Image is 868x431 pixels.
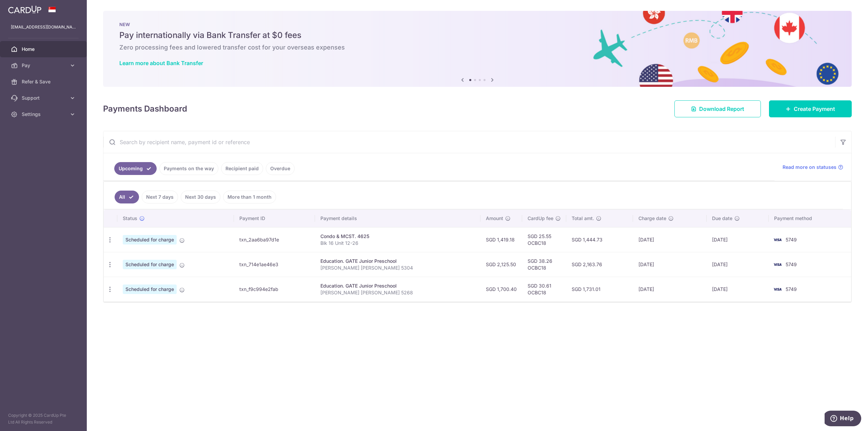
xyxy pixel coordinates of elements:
[480,277,522,301] td: SGD 1,700.40
[11,24,76,31] p: [EMAIL_ADDRESS][DOMAIN_NAME]
[480,227,522,252] td: SGD 1,419.18
[528,215,553,222] span: CardUp fee
[119,30,835,41] h5: Pay internationally via Bank Transfer at $0 fees
[103,103,187,115] h4: Payments Dashboard
[103,11,852,87] img: Bank transfer banner
[119,43,835,52] h6: Zero processing fees and lowered transfer cost for your overseas expenses
[699,105,744,113] span: Download Report
[712,215,732,222] span: Due date
[22,62,66,69] span: Pay
[522,277,566,301] td: SGD 30.61 OCBC18
[707,227,768,252] td: [DATE]
[119,60,203,66] a: Learn more about Bank Transfer
[266,162,295,175] a: Overdue
[674,100,761,117] a: Download Report
[771,236,784,244] img: Bank Card
[123,235,177,244] span: Scheduled for charge
[566,227,633,252] td: SGD 1,444.73
[566,277,633,301] td: SGD 1,731.01
[320,258,475,265] div: Education. GATE Junior Preschool
[320,233,475,240] div: Condo & MCST. 4625
[638,215,666,222] span: Charge date
[103,131,835,153] input: Search by recipient name, payment id or reference
[320,289,475,296] p: [PERSON_NAME] [PERSON_NAME] 5268
[181,191,220,203] a: Next 30 days
[771,260,784,269] img: Bank Card
[786,261,797,267] span: 5749
[142,191,178,203] a: Next 7 days
[522,227,566,252] td: SGD 25.55 OCBC18
[633,227,707,252] td: [DATE]
[707,252,768,277] td: [DATE]
[315,210,480,227] th: Payment details
[783,164,843,171] a: Read more on statuses
[114,162,157,175] a: Upcoming
[769,210,851,227] th: Payment method
[633,277,707,301] td: [DATE]
[22,95,66,101] span: Support
[223,191,276,203] a: More than 1 month
[522,252,566,277] td: SGD 38.26 OCBC18
[825,411,861,428] iframe: Opens a widget where you can find more information
[480,252,522,277] td: SGD 2,125.50
[320,265,475,271] p: [PERSON_NAME] [PERSON_NAME] 5304
[123,260,177,269] span: Scheduled for charge
[572,215,594,222] span: Total amt.
[234,252,315,277] td: txn_714e1ae46e3
[22,111,66,118] span: Settings
[633,252,707,277] td: [DATE]
[783,164,836,171] span: Read more on statuses
[123,285,177,294] span: Scheduled for charge
[786,286,797,292] span: 5749
[234,210,315,227] th: Payment ID
[22,78,66,85] span: Refer & Save
[115,191,139,203] a: All
[320,240,475,247] p: Blk 16 Unit 12-26
[320,282,475,289] div: Education. GATE Junior Preschool
[769,100,852,117] a: Create Payment
[8,5,41,14] img: CardUp
[786,237,797,242] span: 5749
[707,277,768,301] td: [DATE]
[221,162,263,175] a: Recipient paid
[159,162,218,175] a: Payments on the way
[771,285,784,293] img: Bank Card
[234,277,315,301] td: txn_f9c994e2fab
[22,46,66,53] span: Home
[119,22,835,27] p: NEW
[234,227,315,252] td: txn_2aa6ba97d1e
[566,252,633,277] td: SGD 2,163.76
[123,215,137,222] span: Status
[486,215,503,222] span: Amount
[794,105,835,113] span: Create Payment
